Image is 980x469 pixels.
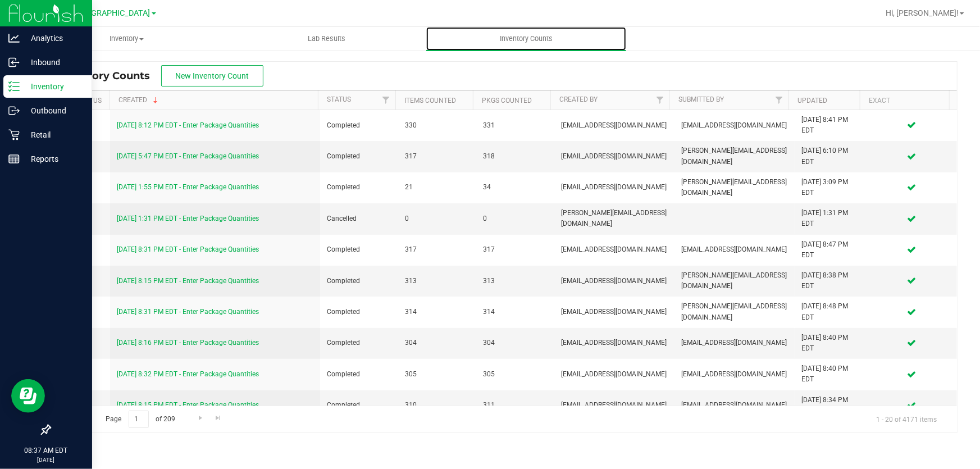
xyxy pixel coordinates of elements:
[482,97,532,104] a: Pkgs Counted
[327,338,391,348] span: Completed
[801,270,860,292] div: [DATE] 8:38 PM EDT
[327,276,391,286] span: Completed
[327,213,391,224] span: Cancelled
[118,96,160,104] a: Created
[293,34,361,44] span: Lab Results
[117,339,259,347] a: [DATE] 8:16 PM EDT - Enter Package Quantities
[28,34,226,44] span: Inventory
[801,115,860,136] div: [DATE] 8:41 PM EDT
[20,152,87,166] p: Reports
[801,208,860,229] div: [DATE] 1:31 PM EDT
[559,95,598,103] a: Created By
[405,182,470,193] span: 21
[58,70,161,82] span: Inventory Counts
[176,71,249,80] span: New Inventory Count
[405,307,470,317] span: 314
[426,27,626,51] a: Inventory Counts
[483,120,548,131] span: 331
[770,90,788,110] a: Filter
[96,411,185,428] span: Page of 209
[327,369,391,380] span: Completed
[681,120,788,131] span: [EMAIL_ADDRESS][DOMAIN_NAME]
[483,151,548,162] span: 318
[483,182,548,193] span: 34
[801,395,860,416] div: [DATE] 8:34 PM EDT
[8,105,20,116] inline-svg: Outbound
[117,183,259,191] a: [DATE] 1:55 PM EDT - Enter Package Quantities
[483,369,548,380] span: 305
[561,182,668,193] span: [EMAIL_ADDRESS][DOMAIN_NAME]
[11,379,45,413] iframe: Resource center
[327,120,391,131] span: Completed
[117,370,259,378] a: [DATE] 8:32 PM EDT - Enter Package Quantities
[5,456,87,464] p: [DATE]
[8,81,20,92] inline-svg: Inventory
[405,151,470,162] span: 317
[117,308,259,316] a: [DATE] 8:31 PM EDT - Enter Package Quantities
[74,8,151,18] span: [GEOGRAPHIC_DATA]
[561,244,668,255] span: [EMAIL_ADDRESS][DOMAIN_NAME]
[681,338,788,348] span: [EMAIL_ADDRESS][DOMAIN_NAME]
[801,363,860,385] div: [DATE] 8:40 PM EDT
[561,400,668,411] span: [EMAIL_ADDRESS][DOMAIN_NAME]
[860,90,949,110] th: Exact
[801,301,860,322] div: [DATE] 8:48 PM EDT
[561,307,668,317] span: [EMAIL_ADDRESS][DOMAIN_NAME]
[483,276,548,286] span: 313
[129,411,149,428] input: 1
[483,307,548,317] span: 314
[405,400,470,411] span: 310
[405,369,470,380] span: 305
[681,270,788,292] span: [PERSON_NAME][EMAIL_ADDRESS][DOMAIN_NAME]
[681,301,788,322] span: [PERSON_NAME][EMAIL_ADDRESS][DOMAIN_NAME]
[561,276,668,286] span: [EMAIL_ADDRESS][DOMAIN_NAME]
[117,277,259,285] a: [DATE] 8:15 PM EDT - Enter Package Quantities
[192,411,208,426] a: Go to the next page
[405,213,470,224] span: 0
[483,213,548,224] span: 0
[117,121,259,129] a: [DATE] 8:12 PM EDT - Enter Package Quantities
[327,151,391,162] span: Completed
[161,65,263,86] button: New Inventory Count
[8,33,20,44] inline-svg: Analytics
[117,245,259,253] a: [DATE] 8:31 PM EDT - Enter Package Quantities
[483,400,548,411] span: 311
[117,215,259,222] a: [DATE] 1:31 PM EDT - Enter Package Quantities
[327,95,352,103] a: Status
[867,411,946,427] span: 1 - 20 of 4171 items
[561,151,668,162] span: [EMAIL_ADDRESS][DOMAIN_NAME]
[117,152,259,160] a: [DATE] 5:47 PM EDT - Enter Package Quantities
[801,145,860,167] div: [DATE] 6:10 PM EDT
[681,400,788,411] span: [EMAIL_ADDRESS][DOMAIN_NAME]
[561,120,668,131] span: [EMAIL_ADDRESS][DOMAIN_NAME]
[405,120,470,131] span: 330
[210,411,226,426] a: Go to the last page
[327,244,391,255] span: Completed
[405,338,470,348] span: 304
[327,307,391,317] span: Completed
[797,97,827,104] a: Updated
[651,90,669,110] a: Filter
[801,177,860,198] div: [DATE] 3:09 PM EDT
[561,338,668,348] span: [EMAIL_ADDRESS][DOMAIN_NAME]
[801,239,860,261] div: [DATE] 8:47 PM EDT
[405,276,470,286] span: 313
[561,369,668,380] span: [EMAIL_ADDRESS][DOMAIN_NAME]
[20,80,87,93] p: Inventory
[327,400,391,411] span: Completed
[5,445,87,456] p: 08:37 AM EDT
[483,244,548,255] span: 317
[20,104,87,117] p: Outbound
[681,369,788,380] span: [EMAIL_ADDRESS][DOMAIN_NAME]
[404,97,456,104] a: Items Counted
[8,153,20,165] inline-svg: Reports
[8,57,20,68] inline-svg: Inbound
[801,333,860,354] div: [DATE] 8:40 PM EDT
[117,401,259,409] a: [DATE] 8:15 PM EDT - Enter Package Quantities
[20,128,87,142] p: Retail
[227,27,427,51] a: Lab Results
[327,182,391,193] span: Completed
[377,90,395,110] a: Filter
[405,244,470,255] span: 317
[681,177,788,198] span: [PERSON_NAME][EMAIL_ADDRESS][DOMAIN_NAME]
